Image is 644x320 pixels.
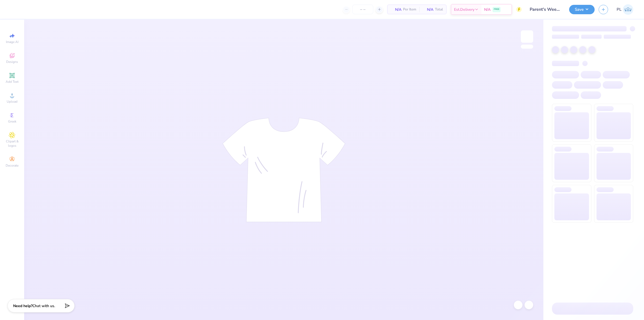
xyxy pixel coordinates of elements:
[222,118,345,222] img: tee-skeleton.svg
[526,4,565,15] input: Untitled Design
[32,303,55,308] span: Chat with us.
[569,5,595,14] button: Save
[403,7,416,12] span: Per Item
[13,303,32,308] strong: Need help?
[423,7,433,12] span: N/A
[454,7,474,12] span: Est. Delivery
[6,40,19,44] span: Image AI
[8,119,16,124] span: Greek
[484,7,491,12] span: N/A
[7,99,17,104] span: Upload
[6,163,19,168] span: Decorate
[435,7,443,12] span: Total
[391,7,401,12] span: N/A
[6,60,18,64] span: Designs
[3,139,21,148] span: Clipart & logos
[617,6,621,13] span: PL
[352,5,373,14] input: – –
[623,4,633,15] img: Pamela Lois Reyes
[494,8,499,11] span: FREE
[617,4,633,15] a: PL
[6,80,19,84] span: Add Text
